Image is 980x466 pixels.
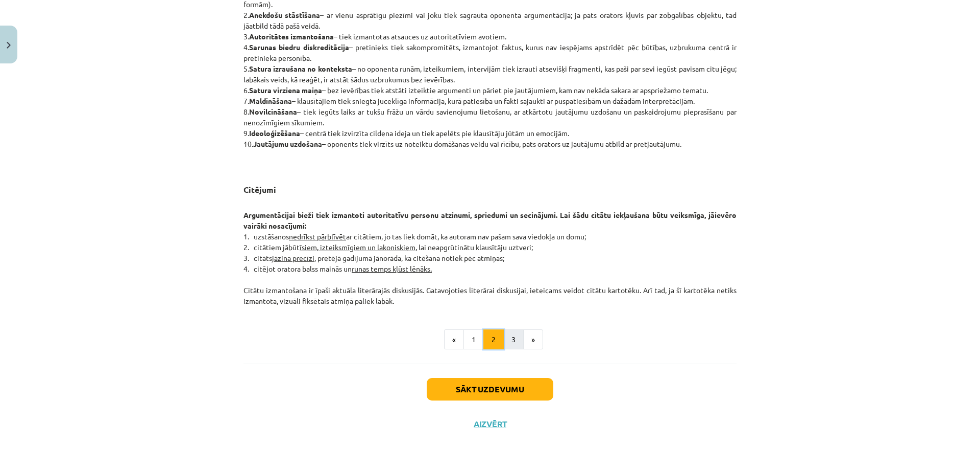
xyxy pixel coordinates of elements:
strong: Novilcināšana [249,107,297,116]
strong: Autoritātes izmantošana [249,32,334,41]
u: jāzina precīzi [272,253,314,262]
strong: Jautājumu uzdošana [253,139,322,148]
nav: Page navigation example [243,329,737,350]
button: 2 [483,329,504,350]
strong: Sarunas biedru diskreditācija [249,42,349,52]
button: Aizvērt [471,419,509,429]
strong: Anekdošu stāstīšana [249,10,320,19]
strong: Citējumi [243,184,276,195]
button: » [523,329,543,350]
strong: Maldināšana [249,96,292,105]
button: 3 [503,329,524,350]
u: runas temps kļūst lēnāks. [352,264,432,273]
button: Sākt uzdevumu [427,378,553,401]
strong: Satura virziena maiņa [249,85,322,95]
button: 1 [463,329,484,350]
strong: Ideoloģizēšana [249,128,300,138]
strong: Satura izraušana no konteksta [249,64,352,73]
button: « [444,329,464,350]
u: nedrīkst pārblīvēt [289,232,346,241]
img: icon-close-lesson-0947bae3869378f0d4975bcd49f059093ad1ed9edebbc8119c70593378902aed.svg [7,42,11,49]
p: 1. uzstāšanos ar citātiem, jo tas liek domāt, ka autoram nav pašam sava viedokļa un domu; 2. citā... [243,199,737,306]
u: īsiem, izteiksmīgiem un lakoniskiem [300,242,415,252]
strong: Argumentācijai bieži tiek izmantoti autoritatīvu personu atzinumi, spriedumi un secinājumi. Lai š... [243,210,737,230]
